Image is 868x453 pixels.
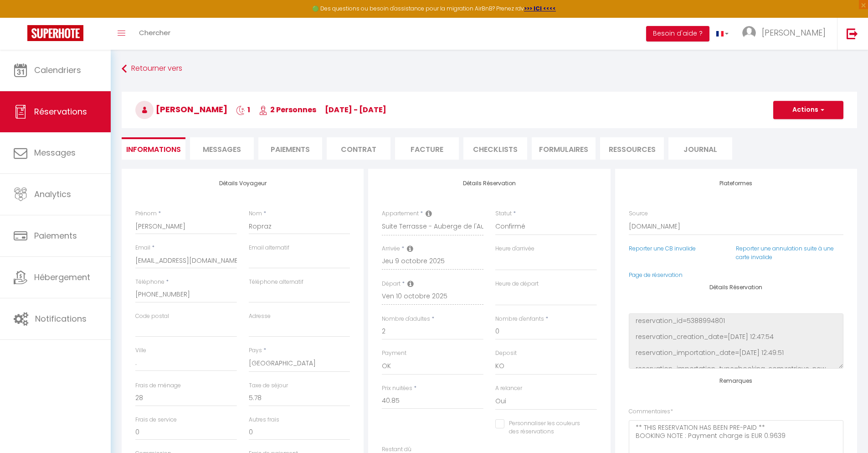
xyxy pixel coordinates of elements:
[773,101,843,119] button: Actions
[259,104,316,115] span: 2 Personnes
[395,137,459,160] li: Facture
[382,280,401,288] label: Départ
[762,27,826,38] span: [PERSON_NAME]
[382,245,400,253] label: Arrivée
[629,180,843,187] h4: Plateformes
[135,278,164,286] label: Téléphone
[249,244,289,252] label: Email alternatif
[27,25,83,41] img: Super Booking
[34,230,77,241] span: Paiements
[203,144,241,155] span: Messages
[495,349,517,358] label: Deposit
[629,378,843,384] h4: Remarques
[629,407,673,416] label: Commentaires
[132,18,177,50] a: Chercher
[382,209,419,218] label: Appartement
[495,209,512,218] label: Statut
[249,381,288,390] label: Taxe de séjour
[135,180,350,187] h4: Détails Voyageur
[463,137,527,160] li: CHECKLISTS
[668,137,732,160] li: Journal
[629,245,696,252] a: Reporter une CB invalide
[34,64,81,76] span: Calendriers
[249,312,271,321] label: Adresse
[532,137,596,160] li: FORMULAIRES
[382,349,406,358] label: Payment
[34,271,90,283] span: Hébergement
[34,106,87,117] span: Réservations
[135,209,157,218] label: Prénom
[629,209,648,218] label: Source
[495,245,534,253] label: Heure d'arrivée
[524,5,556,12] a: >>> ICI <<<<
[495,315,544,323] label: Nombre d'enfants
[34,188,71,200] span: Analytics
[122,137,185,160] li: Informations
[600,137,664,160] li: Ressources
[139,28,170,37] span: Chercher
[249,209,262,218] label: Nom
[236,104,250,115] span: 1
[325,104,386,115] span: [DATE] - [DATE]
[135,381,181,390] label: Frais de ménage
[122,61,857,77] a: Retourner vers
[34,147,76,158] span: Messages
[847,28,858,39] img: logout
[495,280,539,288] label: Heure de départ
[327,137,390,160] li: Contrat
[629,271,683,279] a: Page de réservation
[495,384,522,393] label: A relancer
[736,245,834,261] a: Reporter une annulation suite à une carte invalide
[35,313,87,324] span: Notifications
[382,384,412,393] label: Prix nuitées
[135,312,169,321] label: Code postal
[382,180,596,187] h4: Détails Réservation
[258,137,322,160] li: Paiements
[135,346,146,355] label: Ville
[249,278,303,286] label: Téléphone alternatif
[249,416,279,424] label: Autres frais
[629,284,843,291] h4: Détails Réservation
[735,18,837,50] a: ... [PERSON_NAME]
[382,315,430,323] label: Nombre d'adultes
[135,104,227,115] span: [PERSON_NAME]
[646,26,709,42] button: Besoin d'aide ?
[249,346,262,355] label: Pays
[135,244,150,252] label: Email
[135,416,177,424] label: Frais de service
[742,26,756,40] img: ...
